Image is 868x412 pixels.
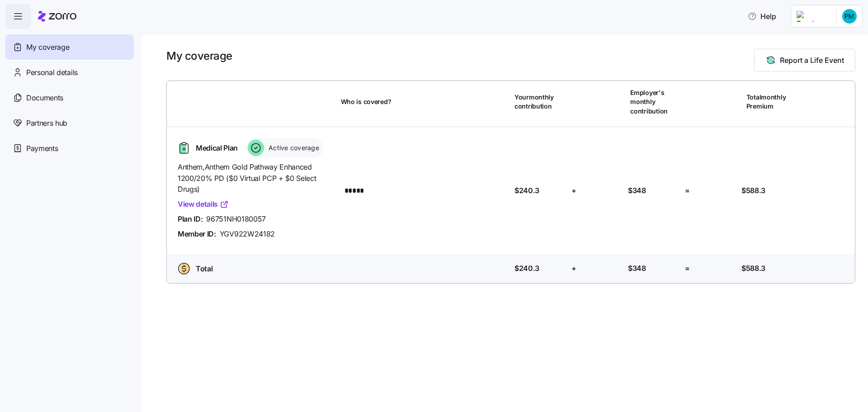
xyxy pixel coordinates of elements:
[178,161,334,195] span: Anthem , Anthem Gold Pathway Enhanced 1200/20% PD ($0 Virtual PCP + $0 Select Drugs)
[741,263,765,274] span: $588.3
[220,228,275,240] span: YGV922W24182
[196,142,238,154] span: Medical Plan
[26,92,63,104] span: Documents
[514,263,539,274] span: $240.3
[26,118,67,129] span: Partners hub
[628,263,646,274] span: $348
[514,185,539,196] span: $240.3
[5,136,134,161] a: Payments
[630,88,681,116] span: Employer's monthly contribution
[5,110,134,136] a: Partners hub
[741,185,765,196] span: $588.3
[754,49,855,71] button: Report a Life Event
[178,199,229,210] a: View details
[780,55,844,66] span: Report a Life Event
[5,34,134,60] a: My coverage
[266,143,319,152] span: Active coverage
[196,263,212,275] span: Total
[628,185,646,196] span: $348
[26,67,78,78] span: Personal details
[797,11,829,22] img: Employer logo
[178,228,216,240] span: Member ID:
[741,7,783,25] button: Help
[341,97,392,106] span: Who is covered?
[206,213,266,225] span: 96751NH0180057
[571,185,576,196] span: +
[842,9,857,24] img: 0e8fffb0dbfb5aad5b239b62fd04ae45
[748,11,776,22] span: Help
[685,263,690,274] span: =
[178,213,203,225] span: Plan ID:
[26,143,58,154] span: Payments
[571,263,576,274] span: +
[514,93,565,111] span: Your monthly contribution
[5,85,134,110] a: Documents
[746,93,797,111] span: Total monthly Premium
[685,185,690,196] span: =
[166,49,232,63] h1: My coverage
[26,42,69,53] span: My coverage
[5,60,134,85] a: Personal details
